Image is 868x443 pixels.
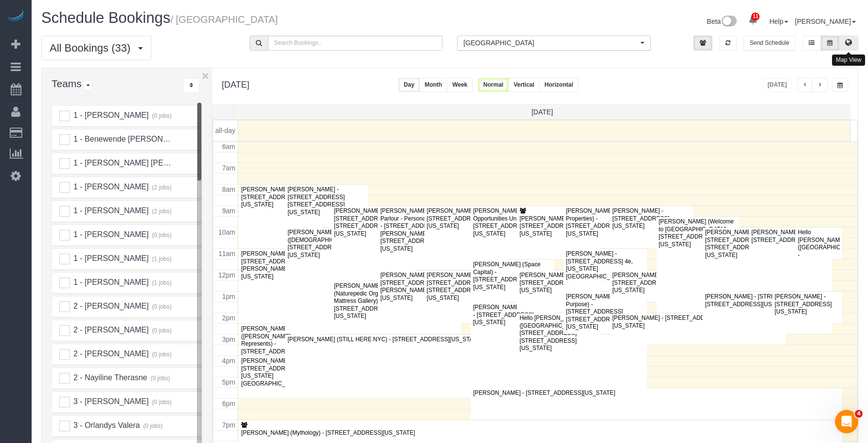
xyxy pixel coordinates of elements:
span: 1 - [PERSON_NAME] [72,206,148,215]
span: 2 - [PERSON_NAME] [72,302,148,310]
small: (0 jobs) [151,232,172,239]
button: Month [419,78,447,92]
div: [PERSON_NAME] (STILL HERE NYC) - [STREET_ADDRESS][US_STATE] [287,336,644,343]
span: 1 - [PERSON_NAME] [PERSON_NAME] [72,159,214,167]
span: 1 - [PERSON_NAME] [72,254,148,262]
span: 1 - Benewende [PERSON_NAME] [72,135,192,143]
div: [PERSON_NAME] - [STREET_ADDRESS] [STREET_ADDRESS][US_STATE] [334,207,413,238]
div: Hello [PERSON_NAME] ([GEOGRAPHIC_DATA]) - [STREET_ADDRESS][PERSON_NAME][US_STATE] [797,229,840,281]
div: [PERSON_NAME] - [STREET_ADDRESS][US_STATE] [612,272,691,294]
button: [DATE] [762,78,793,92]
span: 2 - [PERSON_NAME] [72,350,148,358]
a: [PERSON_NAME] [795,18,856,25]
span: 1 - [PERSON_NAME] [72,111,148,119]
small: (0 jobs) [149,375,170,382]
span: [DATE] [531,108,553,116]
button: × [202,70,209,82]
button: Day [398,78,420,92]
div: [PERSON_NAME] - [STREET_ADDRESS][US_STATE] [241,186,320,208]
span: All Bookings (33) [50,42,135,54]
button: [GEOGRAPHIC_DATA] [457,36,651,51]
div: [PERSON_NAME] - [STREET_ADDRESS][US_STATE] [774,293,840,315]
span: 3pm [222,335,235,343]
img: New interface [721,16,737,28]
img: Automaid Logo [6,10,25,23]
button: Send Schedule [744,36,796,51]
div: [PERSON_NAME] - [STREET_ADDRESS][PERSON_NAME][US_STATE] [380,272,459,302]
span: 1 - [PERSON_NAME] [72,230,148,239]
div: [PERSON_NAME] - [STREET_ADDRESS] [STREET_ADDRESS][US_STATE] [612,314,784,330]
span: 7am [222,164,235,172]
span: Teams [52,78,82,89]
a: 11 [744,10,762,31]
div: [PERSON_NAME] ([DEMOGRAPHIC_DATA]) - [STREET_ADDRESS][US_STATE] [287,229,366,259]
div: [PERSON_NAME] ([PERSON_NAME] Represents) - [STREET_ADDRESS][US_STATE] [241,325,320,363]
span: 11 [751,13,760,20]
span: 8am [222,185,235,193]
span: 3 - [PERSON_NAME] [72,397,148,406]
span: all-day [215,127,235,134]
div: [PERSON_NAME] - [STREET_ADDRESS] 8e, [US_STATE][GEOGRAPHIC_DATA] [241,357,320,388]
button: Week [447,78,473,92]
div: [PERSON_NAME] - [STREET_ADDRESS] [STREET_ADDRESS][US_STATE] [426,272,506,302]
div: Hello [PERSON_NAME] ([GEOGRAPHIC_DATA]) - [STREET_ADDRESS] [STREET_ADDRESS][US_STATE] [519,314,598,352]
div: [PERSON_NAME] (Meow Parlour - Personal Apartment) - [STREET_ADDRESS][PERSON_NAME] [STREET_ADDRESS... [380,207,459,253]
h2: [DATE] [222,78,249,90]
span: 2pm [222,314,235,322]
div: [PERSON_NAME] - [STREET_ADDRESS] [STREET_ADDRESS][US_STATE] [287,186,366,216]
div: [PERSON_NAME] (Naturepedic Organic Mattress Gallery) - [STREET_ADDRESS][US_STATE] [334,282,413,320]
span: 4pm [222,357,235,365]
i: Sort Teams [190,82,193,88]
span: [GEOGRAPHIC_DATA] [463,38,638,48]
div: [PERSON_NAME] - [STREET_ADDRESS] [STREET_ADDRESS][US_STATE] [705,229,784,259]
span: 9am [222,207,235,215]
span: 6am [222,143,235,150]
div: [PERSON_NAME] (Patients & Purpose) - [STREET_ADDRESS] [STREET_ADDRESS][US_STATE] [566,293,645,331]
div: [PERSON_NAME] (Welcome to [GEOGRAPHIC_DATA]) - [STREET_ADDRESS][US_STATE] [658,218,738,248]
small: (0 jobs) [151,112,172,119]
span: 12pm [218,271,235,279]
span: 2 - Nayiline Therasne [72,373,147,382]
button: Vertical [508,78,540,92]
small: (0 jobs) [151,327,172,334]
div: [PERSON_NAME] - [STREET_ADDRESS][US_STATE] [519,215,598,238]
span: 3 - Orlandys Valera [72,421,140,429]
small: / [GEOGRAPHIC_DATA] [170,14,278,25]
div: [PERSON_NAME] - [STREET_ADDRESS] 4e, [US_STATE][GEOGRAPHIC_DATA] [566,250,645,280]
a: Help [769,18,788,25]
span: 5pm [222,378,235,386]
button: Horizontal [539,78,579,92]
div: [PERSON_NAME] - [STREET_ADDRESS] [STREET_ADDRESS][US_STATE] [705,293,830,308]
small: (2 jobs) [151,208,172,215]
small: (0 jobs) [151,303,172,310]
a: Beta [707,18,737,25]
small: (0 jobs) [142,423,163,429]
div: [PERSON_NAME] (Space Capital) - [STREET_ADDRESS][US_STATE] [473,261,552,291]
ol: All Locations [457,36,651,51]
span: 1pm [222,293,235,300]
div: ... [183,78,199,93]
small: (1 jobs) [151,256,172,262]
span: Schedule Bookings [41,9,170,26]
input: Search Bookings.. [268,36,443,51]
span: 6pm [222,400,235,407]
small: (0 jobs) [151,399,172,406]
div: [PERSON_NAME] (Weichert Properties) - [STREET_ADDRESS][US_STATE] [566,207,645,238]
span: 10am [218,228,235,236]
iframe: Intercom live chat [835,410,858,433]
div: [PERSON_NAME] - [STREET_ADDRESS][US_STATE] [519,272,598,294]
div: Map View [832,55,865,66]
span: 11am [218,250,235,258]
div: [PERSON_NAME] (Mythology) - [STREET_ADDRESS][US_STATE] [241,429,840,437]
div: [PERSON_NAME] - [STREET_ADDRESS][US_STATE] [473,389,840,397]
small: (1 jobs) [151,279,172,286]
div: [PERSON_NAME] - [STREET_ADDRESS] [751,229,830,244]
div: [PERSON_NAME] (Heatwise) - [STREET_ADDRESS][US_STATE] [473,304,552,326]
div: [PERSON_NAME] - [STREET_ADDRESS][US_STATE] [612,207,691,230]
button: All Bookings (33) [41,36,151,60]
div: [PERSON_NAME] - [STREET_ADDRESS][US_STATE] [426,207,506,230]
div: [PERSON_NAME] - [STREET_ADDRESS][PERSON_NAME][US_STATE] [241,250,320,280]
span: 2 - [PERSON_NAME] [72,326,148,334]
button: Normal [478,78,509,92]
